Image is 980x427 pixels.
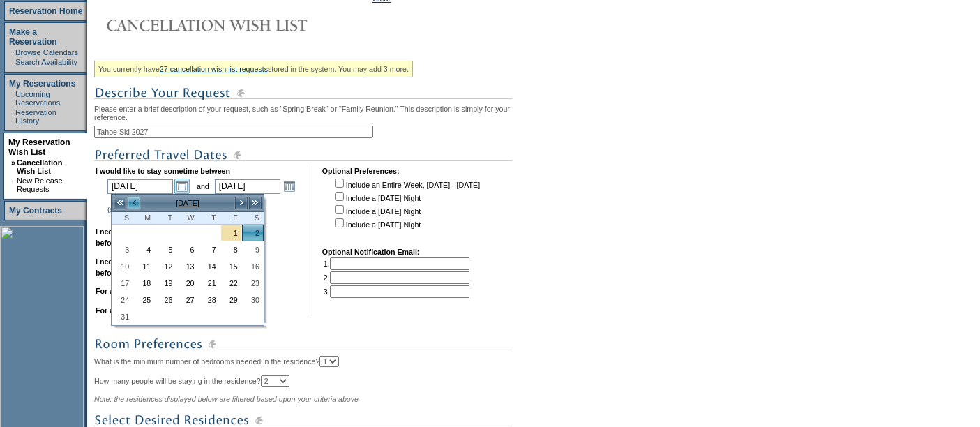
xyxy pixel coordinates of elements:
[112,292,133,308] a: 24
[134,292,154,308] a: 25
[96,306,160,315] b: For a maximum of
[134,242,154,257] a: 4
[177,276,197,291] a: 20
[134,259,154,274] a: 11
[199,275,220,292] td: Thursday, January 21, 2027
[15,90,60,107] a: Upcoming Reservations
[141,195,234,211] td: [DATE]
[96,167,230,175] b: I would like to stay sometime between
[220,212,242,225] th: Friday
[12,58,14,66] td: ·
[11,177,15,193] td: ·
[133,292,155,308] td: Monday, January 25, 2027
[221,242,241,257] a: 8
[234,196,248,210] a: >
[221,276,241,291] a: 22
[96,287,158,295] b: For a minimum of
[113,196,127,210] a: <<
[9,206,62,216] a: My Contracts
[282,179,297,194] a: Open the calendar popup.
[156,242,176,257] a: 5
[220,292,242,308] td: Friday, January 29, 2027
[12,48,14,57] td: ·
[17,158,62,175] a: Cancellation Wish List
[174,179,190,194] a: Open the calendar popup.
[112,258,133,275] td: Sunday, January 10, 2027
[15,108,56,125] a: Reservation History
[177,242,197,257] a: 6
[155,258,176,275] td: Tuesday, January 12, 2027
[8,137,70,157] a: My Reservation Wish List
[242,275,264,292] td: Saturday, January 23, 2027
[199,259,220,274] a: 14
[177,292,197,308] a: 27
[155,212,176,225] th: Tuesday
[242,225,264,241] td: New Year's 2026/2027 Holiday
[199,292,220,308] a: 28
[176,241,198,258] td: Wednesday, January 06, 2027
[112,308,133,325] td: Sunday, January 31, 2027
[94,336,513,353] img: subTtlRoomPreferences.gif
[242,292,264,308] td: Saturday, January 30, 2027
[176,292,198,308] td: Wednesday, January 27, 2027
[195,177,211,196] td: and
[199,242,220,257] a: 7
[324,285,469,298] td: 3.
[9,79,75,89] a: My Reservations
[112,241,133,258] td: Sunday, January 03, 2027
[15,58,77,66] a: Search Availability
[134,276,154,291] a: 18
[15,48,78,57] a: Browse Calendars
[12,90,14,107] td: ·
[176,212,198,225] th: Wednesday
[220,225,242,241] td: New Year's 2026/2027 Holiday
[220,275,242,292] td: Friday, January 22, 2027
[324,257,469,270] td: 1.
[133,275,155,292] td: Monday, January 18, 2027
[199,276,220,291] a: 21
[243,276,263,291] a: 23
[177,259,197,274] a: 13
[9,6,82,16] a: Reservation Home
[248,196,262,210] a: >>
[242,212,264,225] th: Saturday
[155,292,176,308] td: Tuesday, January 26, 2027
[94,11,373,39] img: Cancellation Wish List
[221,292,241,308] a: 29
[176,258,198,275] td: Wednesday, January 13, 2027
[322,167,400,175] b: Optional Preferences:
[112,309,133,324] a: 31
[332,177,480,238] td: Include an Entire Week, [DATE] - [DATE] Include a [DATE] Night Include a [DATE] Night Include a [...
[155,241,176,258] td: Tuesday, January 05, 2027
[324,271,469,284] td: 2.
[107,179,173,194] input: Date format: M/D/Y. Shortcut keys: [T] for Today. [UP] or [.] for Next Day. [DOWN] or [,] for Pre...
[9,27,57,47] a: Make a Reservation
[133,212,155,225] th: Monday
[243,242,263,257] a: 9
[243,225,263,241] a: 2
[199,212,220,225] th: Thursday
[133,258,155,275] td: Monday, January 11, 2027
[127,196,141,210] a: <
[199,241,220,258] td: Thursday, January 07, 2027
[221,225,241,241] a: 1
[133,241,155,258] td: Monday, January 04, 2027
[243,292,263,308] a: 30
[156,276,176,291] a: 19
[112,276,133,291] a: 17
[242,258,264,275] td: Saturday, January 16, 2027
[96,257,169,266] b: I need a maximum of
[220,241,242,258] td: Friday, January 08, 2027
[243,259,263,274] a: 16
[215,179,280,194] input: Date format: M/D/Y. Shortcut keys: [T] for Today. [UP] or [.] for Next Day. [DOWN] or [,] for Pre...
[160,65,268,73] a: 27 cancellation wish list requests
[155,275,176,292] td: Tuesday, January 19, 2027
[107,205,186,213] a: (show holiday calendar)
[94,61,413,77] div: You currently have stored in the system. You may add 3 more.
[94,395,359,403] span: Note: the residences displayed below are filtered based upon your criteria above
[96,227,167,236] b: I need a minimum of
[156,259,176,274] a: 12
[322,248,420,256] b: Optional Notification Email:
[112,212,133,225] th: Sunday
[221,259,241,274] a: 15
